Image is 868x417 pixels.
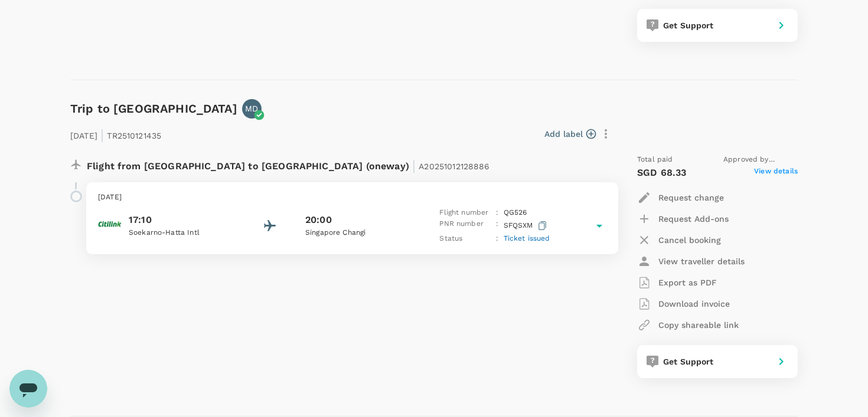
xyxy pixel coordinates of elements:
p: Download invoice [658,298,730,310]
p: Singapore Changi [305,227,412,239]
h6: Trip to [GEOGRAPHIC_DATA] [70,99,237,118]
img: Citilink [98,212,122,236]
button: Export as PDF [637,272,717,293]
p: : [496,207,498,219]
p: [DATE] TR2510121435 [70,123,161,145]
p: Copy shareable link [658,319,739,331]
button: Request change [637,187,724,208]
span: | [100,127,104,143]
p: MD [245,103,258,114]
span: Get Support [663,357,714,366]
span: A20251012128886 [419,162,490,171]
button: Add label [544,128,596,140]
button: Copy shareable link [637,314,739,336]
p: [DATE] [98,192,606,203]
button: Cancel booking [637,229,721,251]
p: Request Add-ons [658,213,729,225]
p: View traveller details [658,255,745,267]
p: SGD 68.33 [637,166,686,180]
p: Soekarno-Hatta Intl [129,227,235,239]
span: View details [754,166,798,180]
span: Approved by [723,154,798,166]
p: 17:10 [129,213,235,227]
p: Status [439,233,491,245]
span: Get Support [663,21,714,30]
p: Flight number [439,207,491,219]
p: : [496,233,498,245]
p: Export as PDF [658,277,717,288]
p: SFQSXM [504,218,549,233]
button: Request Add-ons [637,208,729,229]
iframe: Button to launch messaging window [9,370,47,408]
p: PNR number [439,218,491,233]
span: Ticket issued [504,234,550,242]
button: View traveller details [637,251,745,272]
p: QG 526 [504,207,527,219]
p: : [496,218,498,233]
span: Total paid [637,154,673,166]
span: | [412,157,416,174]
p: Cancel booking [658,234,721,246]
p: Flight from [GEOGRAPHIC_DATA] to [GEOGRAPHIC_DATA] (oneway) [87,154,490,175]
p: 20:00 [305,213,332,227]
button: Download invoice [637,293,730,314]
p: Request change [658,192,724,203]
